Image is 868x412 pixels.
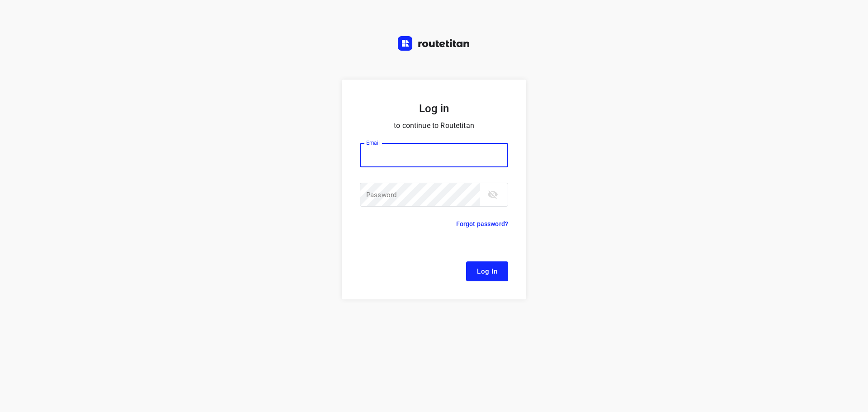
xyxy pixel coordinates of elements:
p: to continue to Routetitan [360,119,508,132]
h5: Log in [360,101,508,116]
img: Routetitan [398,36,470,51]
span: Log In [477,265,497,277]
button: toggle password visibility [484,185,502,204]
p: Forgot password? [456,218,508,229]
button: Log In [466,261,508,281]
